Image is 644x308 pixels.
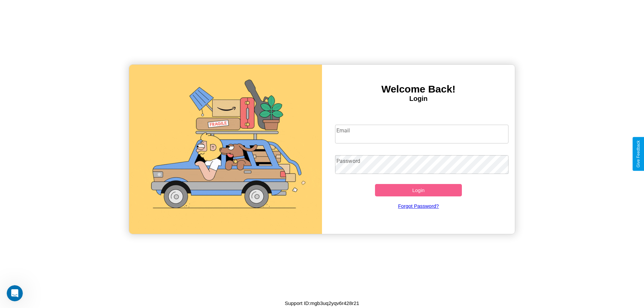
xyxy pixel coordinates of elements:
button: Login [375,184,462,196]
a: Forgot Password? [332,196,505,215]
iframe: Intercom live chat [7,285,23,301]
h4: Login [322,95,515,103]
p: Support ID: mgb3uq2yqv6r428r21 [285,299,359,308]
img: gif [129,65,322,234]
h3: Welcome Back! [322,83,515,95]
div: Give Feedback [636,140,641,168]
